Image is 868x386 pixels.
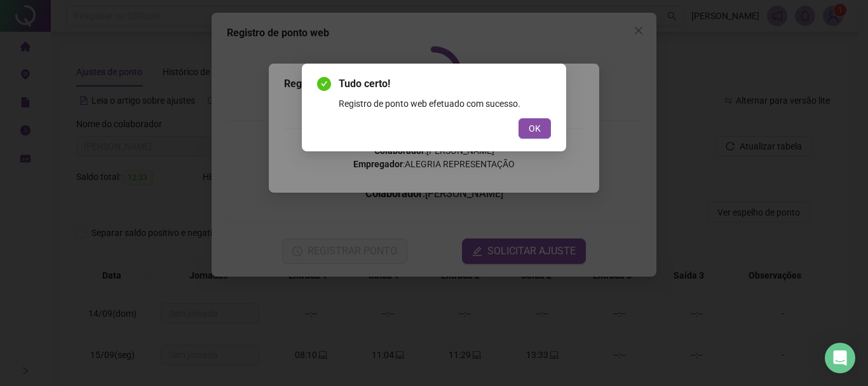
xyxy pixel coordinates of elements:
span: check-circle [317,77,331,91]
div: Open Intercom Messenger [825,343,855,373]
span: OK [529,121,541,135]
button: OK [519,118,551,139]
span: Tudo certo! [339,76,551,92]
div: Registro de ponto web efetuado com sucesso. [339,97,551,111]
